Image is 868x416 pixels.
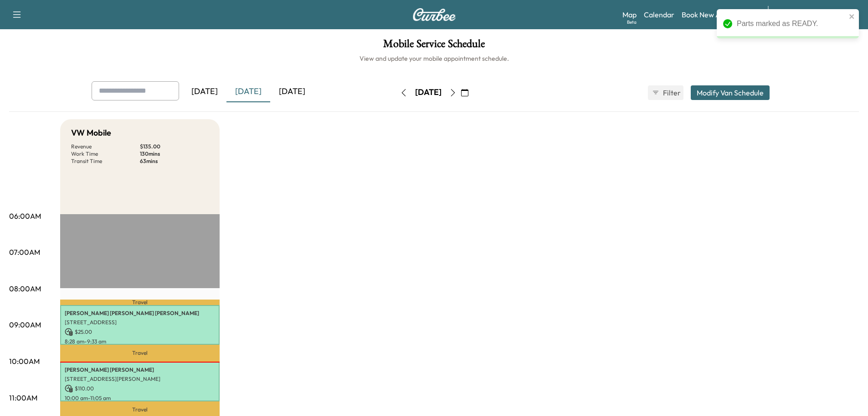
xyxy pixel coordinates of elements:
p: 10:00AM [9,356,40,367]
a: Calendar [644,9,674,20]
p: [PERSON_NAME] [PERSON_NAME] [65,366,215,374]
button: close [849,13,855,20]
p: Transit Time [71,158,140,165]
h5: VW Mobile [71,126,111,139]
p: 8:28 am - 9:33 am [65,338,215,345]
button: Filter [648,85,683,100]
p: [STREET_ADDRESS][PERSON_NAME] [65,375,215,383]
p: $ 135.00 [140,143,209,150]
div: [DATE] [226,81,270,102]
a: Book New Appointment [682,9,759,20]
div: [DATE] [415,87,442,98]
span: Filter [663,87,679,98]
p: Travel [60,345,220,361]
p: 07:00AM [9,247,40,258]
a: MapBeta [622,9,637,20]
p: [PERSON_NAME] [PERSON_NAME] [PERSON_NAME] [65,310,215,317]
h1: Mobile Service Schedule [9,38,859,54]
img: Curbee Logo [412,8,456,21]
p: 09:00AM [9,319,41,330]
p: Revenue [71,143,140,150]
div: [DATE] [270,81,314,102]
p: Travel [60,300,220,305]
p: 11:00AM [9,392,37,403]
p: [STREET_ADDRESS] [65,319,215,326]
p: Work Time [71,150,140,158]
button: Modify Van Schedule [691,85,770,100]
div: Parts marked as READY. [737,18,846,29]
div: Beta [627,19,637,26]
p: 10:00 am - 11:05 am [65,395,215,402]
p: $ 110.00 [65,384,215,393]
h6: View and update your mobile appointment schedule. [9,54,859,63]
p: 08:00AM [9,283,41,294]
p: $ 25.00 [65,328,215,336]
p: 06:00AM [9,211,41,221]
p: 63 mins [140,158,209,165]
p: 130 mins [140,150,209,158]
div: [DATE] [183,81,226,102]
